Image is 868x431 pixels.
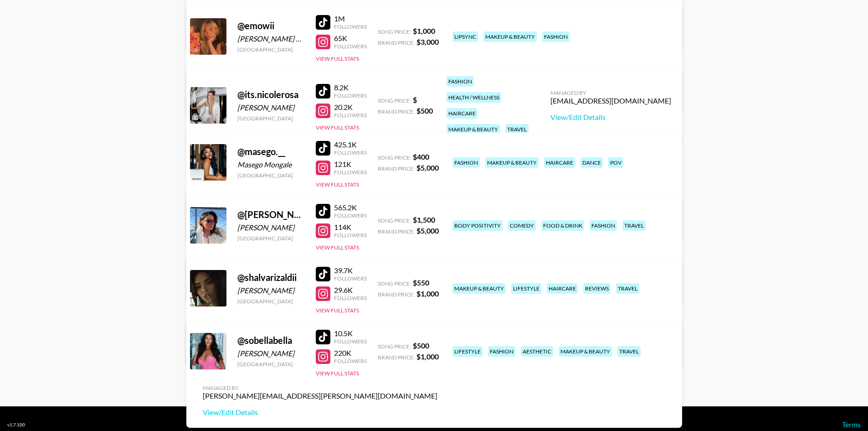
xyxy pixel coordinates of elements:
div: [PERSON_NAME] [237,286,305,295]
a: Terms [842,420,861,429]
div: [PERSON_NAME] & [PERSON_NAME] [237,34,305,43]
div: 8.2K [334,83,367,92]
div: 29.6K [334,286,367,295]
div: reviews [583,283,611,294]
span: Song Price: [378,154,411,161]
div: 10.5K [334,329,367,338]
div: [GEOGRAPHIC_DATA] [237,46,305,53]
div: travel [622,220,646,231]
div: 121K [334,160,367,169]
strong: $ 1,000 [413,26,435,35]
div: [GEOGRAPHIC_DATA] [237,361,305,368]
div: [GEOGRAPHIC_DATA] [237,235,305,242]
div: [PERSON_NAME] [237,349,305,358]
div: lipsync [452,31,478,42]
div: haircare [447,108,478,119]
button: View Full Stats [316,181,359,188]
div: comedy [508,220,536,231]
strong: $ 550 [413,278,429,287]
strong: $ [413,95,417,104]
div: fashion [590,220,617,231]
div: Followers [334,43,367,50]
div: haircare [547,283,578,294]
strong: $ 1,000 [416,289,439,298]
div: Followers [334,112,367,119]
span: Brand Price: [378,108,415,115]
div: fashion [447,76,474,87]
strong: $ 1,500 [413,215,435,224]
div: fashion [542,31,570,42]
div: Followers [334,295,367,301]
strong: $ 5,000 [416,226,439,235]
span: Song Price: [378,97,411,104]
div: 220K [334,348,367,358]
div: makeup & beauty [485,157,539,168]
div: Followers [334,169,367,176]
div: body positivity [452,220,503,231]
div: 39.7K [334,266,367,275]
button: View Full Stats [316,244,359,251]
strong: $ 500 [413,341,429,350]
div: travel [617,346,641,357]
span: Song Price: [378,280,411,287]
div: 20.2K [334,103,367,112]
div: [GEOGRAPHIC_DATA] [237,298,305,305]
div: @ its.nicolerosa [237,89,305,100]
div: pov [608,157,623,168]
span: Brand Price: [378,39,415,46]
div: [GEOGRAPHIC_DATA] [237,115,305,122]
div: haircare [544,157,575,168]
div: @ sobellabella [237,335,305,346]
strong: $ 400 [413,152,429,161]
div: health / wellness [447,92,501,103]
div: aesthetic [521,346,553,357]
div: Followers [334,212,367,219]
div: @ [PERSON_NAME].mackenzlee [237,209,305,220]
div: 1M [334,14,367,23]
div: Followers [334,358,367,364]
div: Followers [334,149,367,156]
div: 565.2K [334,203,367,212]
div: [EMAIL_ADDRESS][DOMAIN_NAME] [550,96,671,105]
div: 425.1K [334,140,367,149]
span: Brand Price: [378,291,415,298]
span: Song Price: [378,217,411,224]
a: View/Edit Details [203,408,437,417]
span: Brand Price: [378,165,415,172]
div: 114K [334,223,367,232]
div: fashion [452,157,480,168]
div: [PERSON_NAME] [237,103,305,112]
strong: $ 3,000 [416,37,439,46]
span: Brand Price: [378,228,415,235]
div: fashion [488,346,515,357]
div: makeup & beauty [483,31,537,42]
div: 65K [334,34,367,43]
span: Song Price: [378,28,411,35]
button: View Full Stats [316,55,359,62]
div: dance [580,157,603,168]
div: makeup & beauty [559,346,612,357]
div: Followers [334,275,367,282]
div: Followers [334,232,367,239]
div: Followers [334,338,367,345]
button: View Full Stats [316,370,359,377]
div: @ shalvarizaldii [237,272,305,283]
div: Managed By [550,89,671,96]
button: View Full Stats [316,307,359,314]
div: lifestyle [452,346,483,357]
div: [PERSON_NAME][EMAIL_ADDRESS][PERSON_NAME][DOMAIN_NAME] [203,391,437,400]
div: [PERSON_NAME] [237,223,305,232]
strong: $ 5,000 [416,163,439,172]
div: @ emowii [237,20,305,31]
div: travel [505,124,529,135]
div: Managed By [203,384,437,391]
span: Song Price: [378,343,411,350]
strong: $ 500 [416,106,433,115]
div: Followers [334,23,367,30]
button: View Full Stats [316,124,359,131]
div: makeup & beauty [452,283,506,294]
div: travel [616,283,639,294]
div: Masego Mongale [237,160,305,169]
div: v 1.7.100 [7,422,25,428]
div: @ masego.__ [237,146,305,157]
